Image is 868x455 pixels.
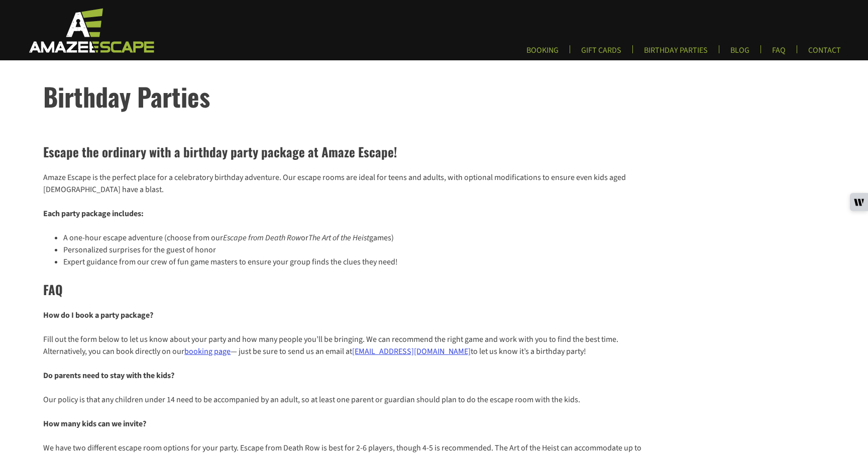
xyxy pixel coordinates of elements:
[223,232,301,243] em: Escape from Death Row
[308,232,369,243] em: The Art of the Heist
[184,346,231,357] a: booking page
[722,45,757,62] a: BLOG
[636,45,716,62] a: BIRTHDAY PARTIES
[63,232,651,244] li: A one-hour escape adventure (choose from our or games)
[43,280,651,299] h2: FAQ
[43,310,153,321] strong: How do I book a party package?
[43,333,651,357] p: Fill out the form below to let us know about your party and how many people you’ll be bringing. W...
[800,45,849,62] a: CONTACT
[63,256,651,268] li: Expert guidance from our crew of fun game masters to ensure your group finds the clues they need!
[352,346,471,357] a: [EMAIL_ADDRESS][DOMAIN_NAME]
[63,244,651,256] li: Personalized surprises for the guest of honor
[573,45,629,62] a: GIFT CARDS
[43,394,651,406] p: Our policy is that any children under 14 need to be accompanied by an adult, so at least one pare...
[43,171,651,196] p: Amaze Escape is the perfect place for a celebratory birthday adventure. Our escape rooms are idea...
[43,77,868,115] h1: Birthday Parties
[16,7,165,53] img: Escape Room Game in Boston Area
[43,418,146,429] strong: How many kids can we invite?
[518,45,567,62] a: BOOKING
[43,208,144,219] strong: Each party package includes:
[43,142,651,161] h2: Escape the ordinary with a birthday party package at Amaze Escape!
[764,45,794,62] a: FAQ
[43,370,174,381] strong: Do parents need to stay with the kids?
